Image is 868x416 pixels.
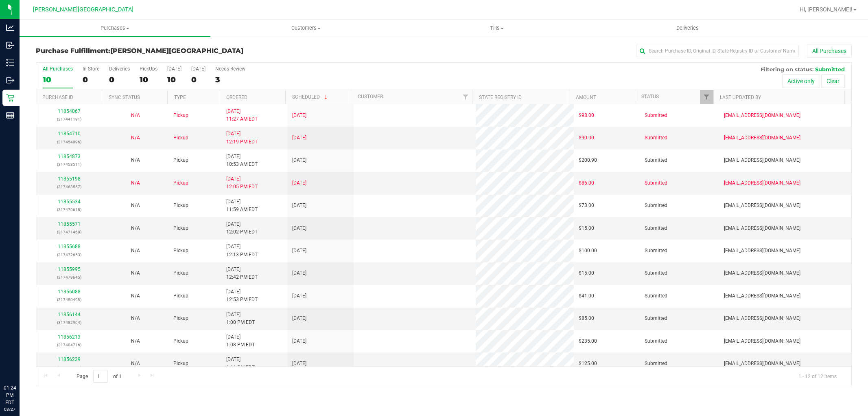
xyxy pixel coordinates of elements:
p: (317471468) [41,228,97,236]
button: All Purchases [807,44,852,58]
span: [DATE] 12:19 PM EDT [226,130,258,145]
p: (317484716) [41,341,97,349]
button: N/A [131,134,140,142]
span: [EMAIL_ADDRESS][DOMAIN_NAME] [724,269,800,277]
span: [DATE] [292,247,306,255]
a: Customers [210,20,401,37]
a: Status [641,94,659,99]
div: [DATE] [191,66,206,72]
span: $200.90 [579,156,597,164]
span: [DATE] [292,360,306,368]
span: Not Applicable [131,270,140,276]
a: Purchase ID [42,95,73,100]
span: Submitted [645,247,667,255]
a: 11856088 [58,289,81,295]
span: [EMAIL_ADDRESS][DOMAIN_NAME] [724,179,800,187]
inline-svg: Analytics [6,24,14,32]
span: [PERSON_NAME][GEOGRAPHIC_DATA] [33,6,133,13]
a: 11855534 [58,199,81,205]
span: [DATE] [292,179,306,187]
span: Pickup [173,225,188,232]
inline-svg: Outbound [6,76,14,84]
span: Not Applicable [131,112,140,118]
a: Customer [358,94,383,99]
div: In Store [83,66,99,72]
span: [DATE] [292,269,306,277]
iframe: Resource center [8,351,33,375]
p: (317482766) [41,364,97,372]
span: Submitted [645,112,667,119]
inline-svg: Reports [6,111,14,119]
span: Submitted [645,337,667,345]
input: Search Purchase ID, Original ID, State Registry ID or Customer Name... [636,45,799,57]
span: Submitted [645,202,667,209]
button: N/A [131,247,140,255]
button: N/A [131,292,140,300]
div: [DATE] [167,66,181,72]
span: $73.00 [579,202,594,209]
a: 11854710 [58,131,81,136]
a: 11856144 [58,312,81,317]
span: Not Applicable [131,135,140,141]
div: Needs Review [215,66,245,72]
span: Pickup [173,247,188,255]
div: 10 [140,75,157,84]
p: (317453511) [41,161,97,168]
span: Submitted [645,269,667,277]
inline-svg: Inbound [6,41,14,49]
span: Submitted [815,66,845,73]
a: Purchases [20,20,210,37]
a: Amount [576,95,596,100]
span: $235.00 [579,337,597,345]
h3: Purchase Fulfillment: [36,47,308,55]
span: $15.00 [579,225,594,232]
span: Not Applicable [131,338,140,344]
span: Submitted [645,292,667,300]
span: $98.00 [579,112,594,119]
span: Not Applicable [131,315,140,321]
button: N/A [131,112,140,119]
span: Not Applicable [131,180,140,186]
span: Submitted [645,156,667,164]
a: 11855995 [58,266,81,272]
span: $85.00 [579,315,594,322]
p: (317479645) [41,273,97,281]
span: [DATE] 12:02 PM EDT [226,220,258,236]
a: Filter [459,90,472,104]
span: Purchases [20,24,210,32]
span: Customers [211,24,401,32]
span: [EMAIL_ADDRESS][DOMAIN_NAME] [724,202,800,209]
p: (317441191) [41,115,97,123]
button: Clear [821,74,845,88]
span: Not Applicable [131,157,140,163]
a: Sync Status [109,95,140,100]
a: State Registry ID [479,95,522,100]
span: Submitted [645,360,667,368]
span: [DATE] [292,315,306,322]
a: Type [174,95,186,100]
span: Submitted [645,179,667,187]
span: [DATE] [292,292,306,300]
button: N/A [131,225,140,232]
span: Submitted [645,225,667,232]
div: 0 [83,75,99,84]
a: 11854873 [58,154,81,159]
span: [DATE] 12:13 PM EDT [226,243,258,258]
span: Tills [402,24,592,32]
a: Last Updated By [720,95,761,100]
span: Pickup [173,202,188,209]
span: Pickup [173,337,188,345]
p: (317472653) [41,251,97,259]
button: N/A [131,202,140,209]
button: N/A [131,179,140,187]
span: [DATE] [292,225,306,232]
div: 0 [109,75,130,84]
span: [EMAIL_ADDRESS][DOMAIN_NAME] [724,315,800,322]
span: [DATE] 12:05 PM EDT [226,175,258,191]
span: [DATE] [292,112,306,119]
a: 11855571 [58,221,81,227]
button: N/A [131,337,140,345]
div: PickUps [140,66,157,72]
button: N/A [131,315,140,322]
span: $90.00 [579,134,594,142]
